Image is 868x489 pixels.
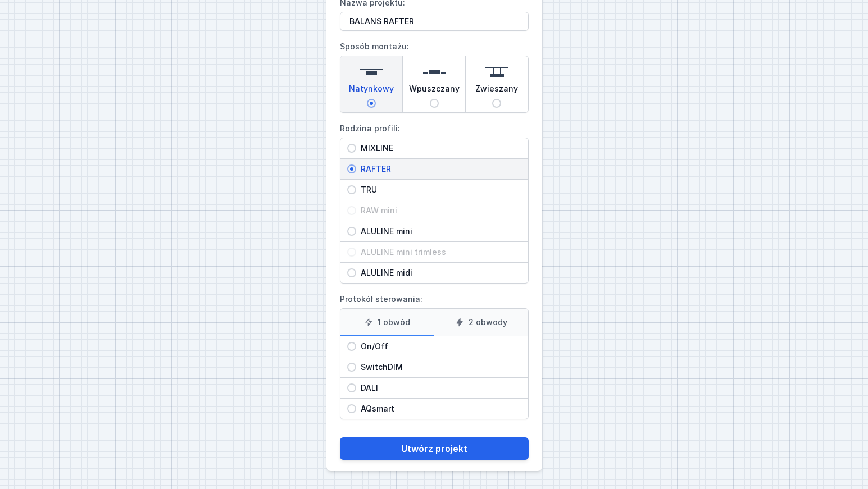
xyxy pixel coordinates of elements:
span: RAFTER [356,163,521,175]
input: Wpuszczany [430,99,439,108]
span: Wpuszczany [409,83,460,99]
input: DALI [347,383,356,392]
span: DALI [356,382,521,394]
span: AQsmart [356,403,521,414]
span: Natynkowy [349,83,394,99]
img: surface.svg [360,61,383,83]
input: SwitchDIM [347,363,356,372]
label: 2 obwody [434,309,528,336]
span: Zwieszany [475,83,518,99]
span: TRU [356,184,521,195]
label: Rodzina profili: [340,120,529,284]
input: RAFTER [347,164,356,173]
button: Utwórz projekt [340,437,529,460]
label: Sposób montażu: [340,38,529,113]
span: ALULINE mini [356,226,521,237]
img: recessed.svg [423,61,446,83]
input: On/Off [347,342,356,351]
span: SwitchDIM [356,362,521,373]
input: TRU [347,185,356,194]
img: suspended.svg [485,61,508,83]
input: Nazwa projektu: [340,12,529,31]
input: Zwieszany [492,99,501,108]
span: ALULINE midi [356,267,521,278]
input: ALULINE midi [347,268,356,277]
input: AQsmart [347,404,356,413]
label: Protokół sterowania: [340,290,529,419]
span: MIXLINE [356,143,521,154]
input: ALULINE mini [347,227,356,236]
span: On/Off [356,341,521,352]
label: 1 obwód [340,309,434,336]
input: MIXLINE [347,144,356,153]
input: Natynkowy [367,99,376,108]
